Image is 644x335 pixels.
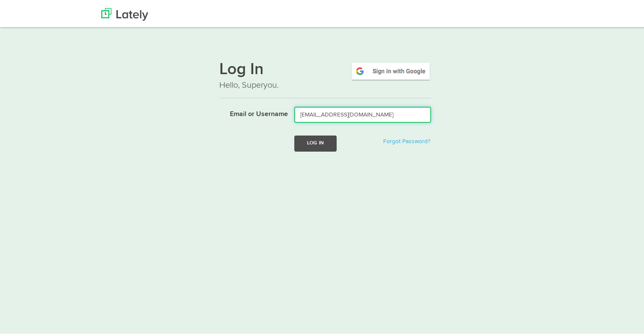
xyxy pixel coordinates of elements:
p: Hello, Superyou. [219,78,431,90]
img: google-signin.png [350,60,431,79]
h1: Log In [219,60,431,78]
label: Email or Username [213,105,288,118]
a: Forgot Password? [383,137,430,143]
input: Email or Username [294,105,431,121]
button: Log In [294,134,337,150]
img: Lately [101,6,148,19]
